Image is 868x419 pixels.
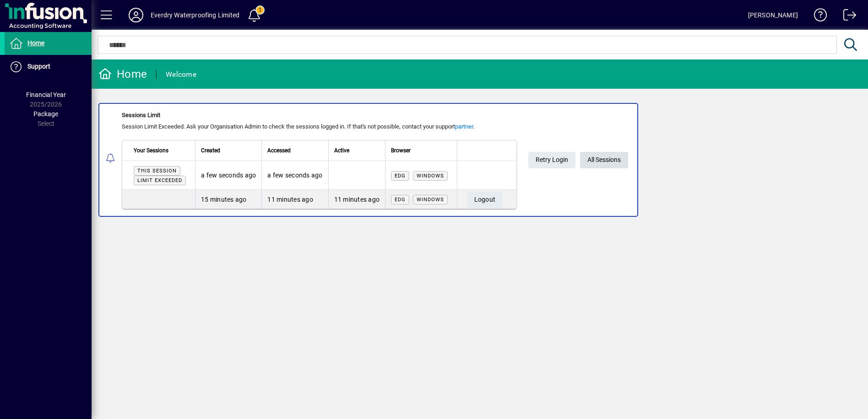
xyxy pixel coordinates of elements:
span: Limit exceeded [137,177,182,183]
span: Accessed [267,145,291,156]
span: Windows [417,173,444,179]
div: Home [98,67,147,81]
div: [PERSON_NAME] [748,8,798,22]
span: Edg [395,173,406,179]
span: Created [201,145,220,156]
a: All Sessions [580,152,628,168]
span: Logout [474,192,496,207]
span: Windows [417,197,444,203]
span: Edg [395,197,406,203]
div: Session Limit Exceeded. Ask your Organisation Admin to check the sessions logged in. If that's no... [122,122,517,131]
app-alert-notification-menu-item: Sessions Limit [92,103,868,217]
td: 15 minutes ago [195,190,261,209]
a: Support [5,55,92,78]
span: Support [27,63,50,70]
span: Retry Login [536,152,568,167]
td: a few seconds ago [195,161,261,190]
td: 11 minutes ago [328,190,385,209]
div: Everdry Waterproofing Limited [151,8,239,22]
td: a few seconds ago [261,161,328,190]
span: Home [27,39,44,47]
td: 11 minutes ago [261,190,328,209]
span: Active [334,145,349,156]
span: All Sessions [587,152,621,167]
span: Package [33,110,58,118]
a: Logout [836,2,857,32]
span: This session [137,168,177,174]
div: Sessions Limit [122,111,517,120]
a: partner [455,123,473,130]
button: Logout [467,192,503,208]
button: Retry Login [528,152,575,168]
button: Profile [121,7,151,23]
span: Browser [391,145,411,156]
a: Knowledge Base [807,2,827,32]
span: Your Sessions [134,145,168,156]
span: Financial Year [26,91,66,98]
div: Welcome [166,67,196,82]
